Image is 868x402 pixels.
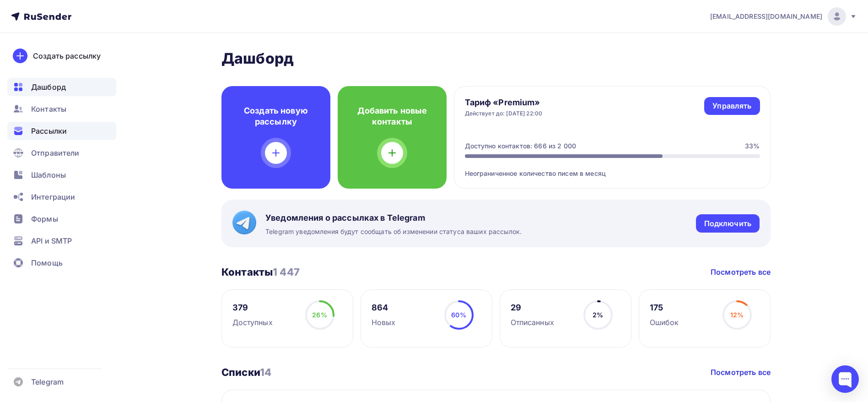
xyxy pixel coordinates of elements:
[465,141,576,151] div: Доступно контактов: 666 из 2 000
[372,302,396,313] div: 864
[236,105,316,127] h4: Создать новую рассылку
[260,366,271,378] span: 14
[232,317,273,328] div: Доступных
[465,97,543,108] h4: Тариф «Premium»
[451,311,466,319] span: 60%
[33,50,101,61] div: Создать рассылку
[745,141,760,151] div: 33%
[265,227,522,236] span: Telegram уведомления будут сообщать об изменении статуса ваших рассылок.
[711,266,771,277] a: Посмотреть все
[31,376,64,387] span: Telegram
[704,218,751,229] div: Подключить
[372,317,396,328] div: Новых
[221,366,271,379] h3: Списки
[650,302,679,313] div: 175
[273,266,300,278] span: 1 447
[312,311,327,319] span: 26%
[31,103,66,114] span: Контакты
[31,169,66,180] span: Шаблоны
[7,122,116,140] a: Рассылки
[650,317,679,328] div: Ошибок
[710,7,857,26] a: [EMAIL_ADDRESS][DOMAIN_NAME]
[31,125,67,136] span: Рассылки
[232,302,273,313] div: 379
[31,213,58,224] span: Формы
[265,212,522,223] span: Уведомления о рассылках в Telegram
[465,158,760,178] div: Неограниченное количество писем в месяц
[31,235,72,246] span: API и SMTP
[221,266,300,278] h3: Контакты
[511,302,554,313] div: 29
[711,367,771,378] a: Посмотреть все
[712,101,751,111] div: Управлять
[31,257,63,268] span: Помощь
[511,317,554,328] div: Отписанных
[7,166,116,184] a: Шаблоны
[31,81,66,92] span: Дашборд
[593,311,603,319] span: 2%
[465,110,543,117] div: Действует до: [DATE] 22:00
[31,147,80,158] span: Отправители
[7,78,116,96] a: Дашборд
[221,49,771,68] h2: Дашборд
[730,311,744,319] span: 12%
[352,105,432,127] h4: Добавить новые контакты
[7,100,116,118] a: Контакты
[31,191,75,202] span: Интеграции
[7,210,116,228] a: Формы
[7,144,116,162] a: Отправители
[710,12,822,21] span: [EMAIL_ADDRESS][DOMAIN_NAME]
